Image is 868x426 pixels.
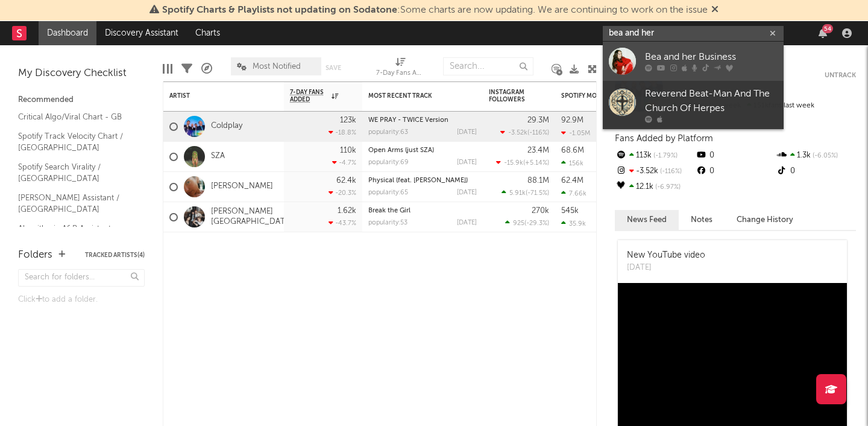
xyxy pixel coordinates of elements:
[340,116,356,124] div: 123k
[201,51,212,86] div: A&R Pipeline
[561,129,590,137] div: -1.05M
[529,130,547,136] span: -116 %
[181,51,192,86] div: Filters
[615,148,695,164] div: 113k
[658,168,682,175] span: -116 %
[18,93,145,107] div: Recommended
[163,51,172,86] div: Edit Columns
[332,159,356,167] div: -4.7 %
[376,66,424,81] div: 7-Day Fans Added (7-Day Fans Added)
[18,248,52,262] div: Folders
[527,177,549,185] div: 88.1M
[85,252,145,258] button: Tracked Artists(4)
[368,220,407,226] div: popularity: 53
[18,269,145,287] input: Search for folders...
[336,177,356,185] div: 62.4k
[368,147,434,154] a: Open Arms (just SZA)
[340,147,356,154] div: 110k
[18,66,145,81] div: My Discovery Checklist
[508,130,527,136] span: -3.52k
[162,5,397,15] span: Spotify Charts & Playlists not updating on Sodatone
[776,164,856,179] div: 0
[253,63,301,71] span: Most Notified
[679,210,725,230] button: Notes
[822,24,833,33] div: 54
[169,92,260,100] div: Artist
[368,129,408,136] div: popularity: 63
[329,219,356,227] div: -43.7 %
[615,179,695,195] div: 12.1k
[526,220,547,227] span: -29.3 %
[645,87,778,116] div: Reverend Beat-Man And The Church Of Herpes
[368,208,410,214] a: Break the Girl
[368,189,408,196] div: popularity: 65
[368,177,468,184] a: Physical (feat. [PERSON_NAME])
[615,164,695,179] div: -3.52k
[527,190,547,197] span: -71.5 %
[290,89,329,103] span: 7-Day Fans Added
[603,42,784,81] a: Bea and her Business
[561,177,583,185] div: 62.4M
[39,21,96,45] a: Dashboard
[819,28,827,38] button: 54
[489,89,531,103] div: Instagram Followers
[509,190,526,197] span: 5.91k
[457,220,477,226] div: [DATE]
[496,159,549,167] div: ( )
[725,210,805,230] button: Change History
[368,117,448,124] a: WE PRAY - TWICE Version
[18,110,133,124] a: Critical Algo/Viral Chart - GB
[615,210,679,230] button: News Feed
[504,160,523,167] span: -15.9k
[368,92,459,100] div: Most Recent Track
[695,148,775,164] div: 0
[18,222,133,247] a: Algorithmic A&R Assistant ([GEOGRAPHIC_DATA])
[532,207,549,215] div: 270k
[18,191,133,216] a: [PERSON_NAME] Assistant / [GEOGRAPHIC_DATA]
[711,5,719,15] span: Dismiss
[561,207,579,215] div: 545k
[211,182,273,192] a: [PERSON_NAME]
[376,51,424,86] div: 7-Day Fans Added (7-Day Fans Added)
[211,121,242,132] a: Coldplay
[561,189,587,197] div: 7.66k
[96,21,187,45] a: Discovery Assistant
[211,151,225,162] a: SZA
[457,159,477,166] div: [DATE]
[561,220,586,227] div: 35.9k
[627,249,705,262] div: New YouTube video
[561,116,583,124] div: 92.9M
[18,293,145,307] div: Click to add a folder.
[505,219,549,227] div: ( )
[525,160,547,167] span: +5.14 %
[368,117,477,124] div: WE PRAY - TWICE Version
[211,207,292,227] a: [PERSON_NAME][GEOGRAPHIC_DATA]
[561,147,584,154] div: 68.6M
[695,164,775,179] div: 0
[652,153,678,159] span: -1.79 %
[162,5,708,15] span: : Some charts are now updating. We are continuing to work on the issue
[825,69,856,81] button: Untrack
[368,208,477,214] div: Break the Girl
[457,189,477,196] div: [DATE]
[368,147,477,154] div: Open Arms (just SZA)
[603,26,784,41] input: Search for artists
[653,184,681,191] span: -6.97 %
[615,134,713,143] span: Fans Added by Platform
[457,129,477,136] div: [DATE]
[329,129,356,136] div: -18.8 %
[561,159,583,167] div: 156k
[627,262,705,274] div: [DATE]
[18,130,133,154] a: Spotify Track Velocity Chart / [GEOGRAPHIC_DATA]
[561,92,652,100] div: Spotify Monthly Listeners
[187,21,228,45] a: Charts
[325,65,341,71] button: Save
[513,220,524,227] span: 925
[811,153,838,159] span: -6.05 %
[329,189,356,197] div: -20.3 %
[18,161,133,185] a: Spotify Search Virality / [GEOGRAPHIC_DATA]
[500,129,549,136] div: ( )
[527,147,549,154] div: 23.4M
[443,57,533,75] input: Search...
[645,50,778,65] div: Bea and her Business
